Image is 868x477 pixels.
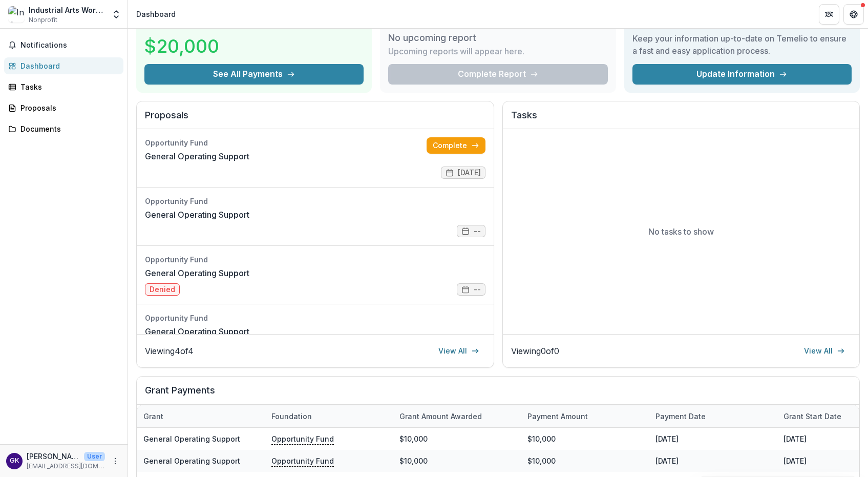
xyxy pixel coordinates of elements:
div: Dashboard [20,60,115,71]
a: General Operating Support [145,209,249,221]
a: General Operating Support [145,267,249,279]
div: Proposals [20,102,115,113]
div: Payment date [649,405,777,427]
h2: Tasks [511,110,852,129]
a: General Operating Support [143,457,240,465]
p: Viewing 0 of 0 [511,345,559,357]
div: Documents [20,123,115,134]
a: Dashboard [4,57,123,74]
div: $10,000 [393,450,521,472]
div: Grant amount awarded [393,405,521,427]
a: General Operating Support [145,325,249,338]
div: Payment date [649,411,712,422]
span: Nonprofit [29,15,57,25]
a: General Operating Support [145,150,249,162]
p: Upcoming reports will appear here. [388,45,524,57]
div: [DATE] [649,428,777,450]
button: See All Payments [144,64,364,85]
h3: Keep your information up-to-date on Temelio to ensure a fast and easy application process. [632,32,852,57]
button: Get Help [843,4,864,25]
div: Grant [137,405,265,427]
div: Grant amount awarded [393,411,488,422]
p: Opportunity Fund [271,433,334,444]
img: Industrial Arts Workshop [8,6,25,23]
p: [EMAIL_ADDRESS][DOMAIN_NAME] [27,462,105,471]
a: Tasks [4,78,123,95]
p: No tasks to show [648,225,714,238]
a: Proposals [4,99,123,116]
p: Opportunity Fund [271,455,334,466]
div: Foundation [265,405,393,427]
h2: Grant Payments [145,385,851,404]
a: Complete [427,137,485,154]
div: Gretchen Kearney [10,458,19,464]
div: Grant [137,411,170,422]
div: Tasks [20,81,115,92]
div: Dashboard [136,9,176,19]
p: Viewing 4 of 4 [145,345,194,357]
div: $10,000 [393,428,521,450]
button: Notifications [4,37,123,53]
button: More [109,455,121,467]
p: [PERSON_NAME] [27,451,80,462]
div: Payment Amount [521,405,649,427]
div: [DATE] [649,450,777,472]
h3: $20,000 [144,32,221,60]
div: Grant start date [777,411,848,422]
button: Partners [819,4,839,25]
a: View All [798,343,851,359]
div: Payment Amount [521,411,594,422]
h2: Proposals [145,110,485,129]
div: $10,000 [521,450,649,472]
span: Notifications [20,41,119,50]
a: Update Information [632,64,852,85]
a: View All [432,343,485,359]
nav: breadcrumb [132,7,180,22]
div: Industrial Arts Workshop [29,5,105,15]
p: User [84,452,105,461]
div: $10,000 [521,428,649,450]
h3: No upcoming report [388,32,476,44]
a: Documents [4,120,123,137]
button: Open entity switcher [109,4,123,25]
div: Foundation [265,411,318,422]
a: General Operating Support [143,434,240,443]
